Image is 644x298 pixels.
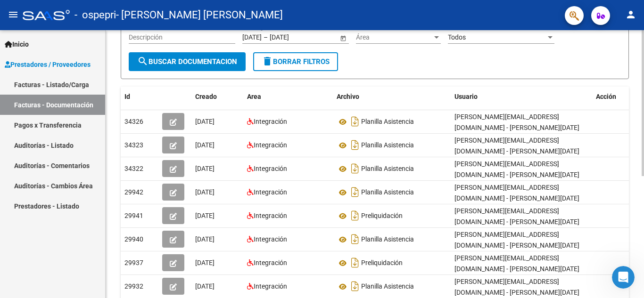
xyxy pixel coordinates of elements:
[337,93,359,100] span: Archivo
[349,137,361,153] i: Descargar documento
[5,59,91,70] span: Prestadores / Proveedores
[612,266,635,289] iframe: Intercom live chat
[8,9,19,20] mat-icon: menu
[121,87,158,107] datatable-header-cell: Id
[124,118,143,125] span: 34326
[361,212,403,220] span: Preliquidación
[195,259,215,266] span: [DATE]
[191,87,243,107] datatable-header-cell: Creado
[454,93,478,100] span: Usuario
[124,165,143,172] span: 34322
[454,160,579,178] span: [PERSON_NAME][EMAIL_ADDRESS][DOMAIN_NAME] - [PERSON_NAME][DATE]
[349,232,361,247] i: Descargar documento
[361,142,414,149] span: Planilla Asistencia
[262,57,330,66] span: Borrar Filtros
[74,5,116,25] span: - ospepri
[451,87,592,107] datatable-header-cell: Usuario
[361,236,414,243] span: Planilla Asistencia
[361,283,414,290] span: Planilla Asistencia
[195,282,215,290] span: [DATE]
[195,118,215,125] span: [DATE]
[349,185,361,200] i: Descargar documento
[247,93,261,100] span: Area
[361,165,414,173] span: Planilla Asistencia
[270,33,316,41] input: Fecha fin
[448,33,466,41] span: Todos
[264,33,268,41] span: –
[254,165,287,172] span: Integración
[253,52,338,71] button: Borrar Filtros
[124,259,143,266] span: 29937
[349,279,361,294] i: Descargar documento
[361,118,414,126] span: Planilla Asistencia
[454,137,579,155] span: [PERSON_NAME][EMAIL_ADDRESS][DOMAIN_NAME] - [PERSON_NAME][DATE]
[137,57,237,66] span: Buscar Documentacion
[592,87,639,107] datatable-header-cell: Acción
[349,161,361,176] i: Descargar documento
[254,282,287,290] span: Integración
[124,93,130,100] span: Id
[454,184,579,202] span: [PERSON_NAME][EMAIL_ADDRESS][DOMAIN_NAME] - [PERSON_NAME][DATE]
[254,259,287,266] span: Integración
[361,259,403,267] span: Preliquidación
[137,56,149,67] mat-icon: search
[361,189,414,196] span: Planilla Asistencia
[5,39,29,49] span: Inicio
[242,33,262,41] input: Fecha inicio
[195,141,215,149] span: [DATE]
[129,52,246,71] button: Buscar Documentacion
[596,93,616,100] span: Acción
[254,118,287,125] span: Integración
[454,207,579,226] span: [PERSON_NAME][EMAIL_ADDRESS][DOMAIN_NAME] - [PERSON_NAME][DATE]
[254,235,287,243] span: Integración
[454,231,579,249] span: [PERSON_NAME][EMAIL_ADDRESS][DOMAIN_NAME] - [PERSON_NAME][DATE]
[124,235,143,243] span: 29940
[625,9,636,20] mat-icon: person
[254,141,287,149] span: Integración
[454,113,579,131] span: [PERSON_NAME][EMAIL_ADDRESS][DOMAIN_NAME] - [PERSON_NAME][DATE]
[195,235,215,243] span: [DATE]
[195,165,215,172] span: [DATE]
[454,254,579,273] span: [PERSON_NAME][EMAIL_ADDRESS][DOMAIN_NAME] - [PERSON_NAME][DATE]
[349,208,361,223] i: Descargar documento
[124,188,143,196] span: 29942
[454,278,579,296] span: [PERSON_NAME][EMAIL_ADDRESS][DOMAIN_NAME] - [PERSON_NAME][DATE]
[124,282,143,290] span: 29932
[349,255,361,270] i: Descargar documento
[243,87,333,107] datatable-header-cell: Area
[356,33,432,41] span: Área
[195,212,215,219] span: [DATE]
[338,33,348,43] button: Open calendar
[124,212,143,219] span: 29941
[254,188,287,196] span: Integración
[195,188,215,196] span: [DATE]
[349,114,361,129] i: Descargar documento
[262,56,273,67] mat-icon: delete
[124,141,143,149] span: 34323
[254,212,287,219] span: Integración
[195,93,217,100] span: Creado
[116,5,283,25] span: - [PERSON_NAME] [PERSON_NAME]
[333,87,451,107] datatable-header-cell: Archivo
